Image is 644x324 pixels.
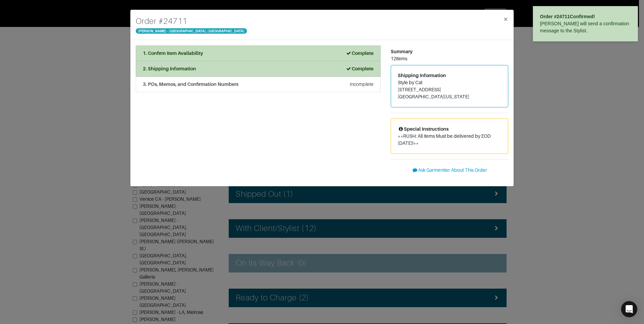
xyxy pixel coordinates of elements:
[398,126,449,132] span: Special Instructions
[398,79,501,100] address: Style by Cat [STREET_ADDRESS] [GEOGRAPHIC_DATA][US_STATE]
[346,66,374,71] strong: Complete
[143,51,203,56] strong: 1. Confirm Item Availability
[350,82,374,87] em: Incomplete
[498,10,514,29] button: Close
[346,51,374,56] strong: Complete
[391,55,508,62] div: 12 items
[398,133,501,147] p: **RUSH: All items Must be delivered by EOD [DATE]!**
[398,73,446,78] span: Shipping Information
[391,165,508,175] button: Ask Garmentier About This Order
[503,14,508,24] span: ×
[136,28,247,34] span: [PERSON_NAME] - [GEOGRAPHIC_DATA], [GEOGRAPHIC_DATA]
[143,82,238,87] strong: 3. POs, Memos, and Confirmation Numbers
[540,20,631,34] div: [PERSON_NAME] will send a confirmation message to the Stylist.
[391,48,508,55] div: Summary
[136,15,247,27] h4: Order # 24711
[540,13,631,20] div: Order # 24711 Confirmed!
[143,66,196,71] strong: 2. Shipping Information
[621,301,637,317] div: Open Intercom Messenger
